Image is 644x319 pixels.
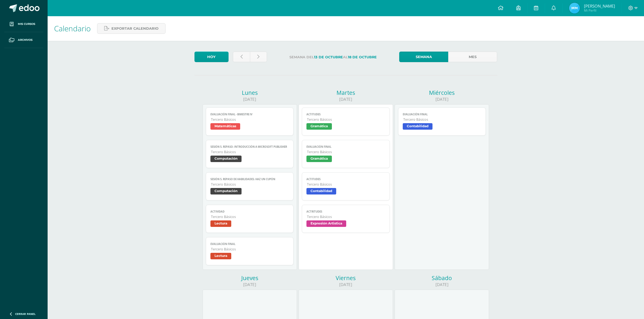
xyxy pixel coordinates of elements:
[299,96,393,102] div: [DATE]
[395,96,489,102] div: [DATE]
[448,52,497,62] a: Mes
[395,282,489,287] div: [DATE]
[4,32,43,48] a: Archivos
[302,172,390,200] a: ActitudesTercero BásicosContabilidad
[203,282,297,287] div: [DATE]
[211,150,289,154] span: Tercero Básicos
[395,89,489,96] div: Miércoles
[210,220,231,227] span: Lectura
[97,23,166,34] a: Exportar calendario
[111,23,158,33] span: Exportar calendario
[306,188,336,194] span: Contabilidad
[306,145,385,149] span: Evaluación final
[306,113,385,116] span: Actitudes
[18,38,32,42] span: Archivos
[399,52,448,62] a: Semana
[398,108,486,136] a: Evaluación FinalTercero BásicosContabilidad
[54,23,91,33] span: Calendario
[203,274,297,282] div: Jueves
[306,156,332,162] span: Gramática
[211,214,289,219] span: Tercero Básicos
[203,96,297,102] div: [DATE]
[210,145,289,149] span: Sesión 5. Repaso: Introducción a Microsoft Publisher
[306,210,385,213] span: ACTRITUDES
[18,22,35,26] span: Mis cursos
[307,117,385,122] span: Tercero Básicos
[302,108,390,136] a: ActitudesTercero BásicosGramática
[299,89,393,96] div: Martes
[206,108,294,136] a: Evaluación final - Bimestre IVTercero BásicosMatemáticas
[569,3,580,14] img: ca4d86985d57376c57cdb4b3b58a75f4.png
[206,172,294,200] a: Sesión 5. Repaso de Habilidades: Haz un CupónTercero BásicosComputación
[584,8,615,13] span: Mi Perfil
[210,177,289,181] span: Sesión 5. Repaso de Habilidades: Haz un Cupón
[210,188,242,194] span: Computación
[206,205,294,233] a: ActividadTercero BásicosLectura
[206,140,294,168] a: Sesión 5. Repaso: Introducción a Microsoft PublisherTercero BásicosComputación
[302,140,390,168] a: Evaluación finalTercero BásicosGramática
[403,113,481,116] span: Evaluación Final
[4,16,43,32] a: Mis cursos
[203,89,297,96] div: Lunes
[306,177,385,181] span: Actitudes
[210,210,289,213] span: Actividad
[306,220,346,227] span: Expresión Artistica
[299,274,393,282] div: Viernes
[210,253,231,259] span: Lectura
[211,182,289,187] span: Tercero Básicos
[210,113,289,116] span: Evaluación final - Bimestre IV
[15,312,36,316] span: Cerrar panel
[307,214,385,219] span: Tercero Básicos
[395,274,489,282] div: Sábado
[302,205,390,233] a: ACTRITUDESTercero BásicosExpresión Artistica
[211,117,289,122] span: Tercero Básicos
[306,123,332,130] span: Gramática
[299,282,393,287] div: [DATE]
[210,123,240,130] span: Matemáticas
[271,52,395,63] label: Semana del al
[307,150,385,154] span: Tercero Básicos
[314,55,343,59] strong: 13 de Octubre
[210,156,242,162] span: Computación
[307,182,385,187] span: Tercero Básicos
[210,242,289,246] span: Evaluación final
[584,3,615,9] span: [PERSON_NAME]
[194,52,229,62] a: Hoy
[206,237,294,265] a: Evaluación finalTercero BásicosLectura
[348,55,377,59] strong: 18 de Octubre
[211,247,289,251] span: Tercero Básicos
[403,117,481,122] span: Tercero Básicos
[403,123,432,130] span: Contabilidad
